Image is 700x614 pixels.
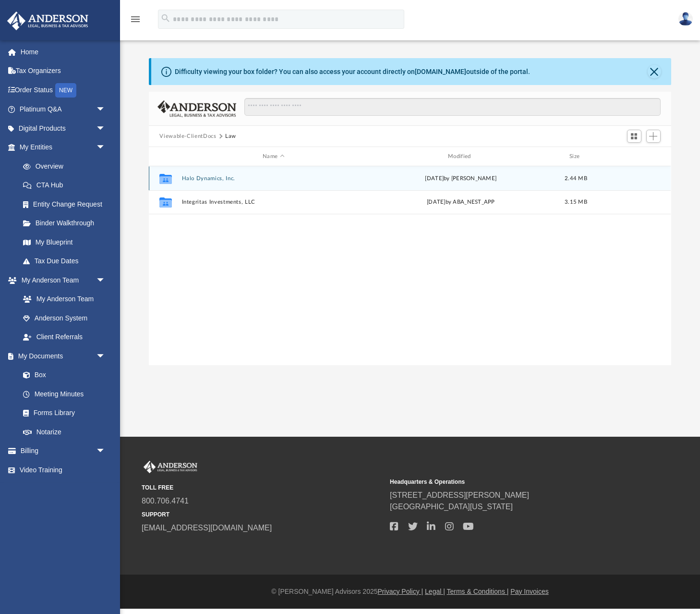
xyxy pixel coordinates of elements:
button: Add [646,130,661,143]
i: menu [130,13,141,25]
button: Switch to Grid View [627,130,641,143]
a: Anderson System [13,308,115,328]
button: Halo Dynamics, Inc. [182,175,365,182]
a: Legal | [425,588,445,595]
button: Integritas Investments, LLC [182,199,365,205]
span: arrow_drop_down [96,119,115,138]
span: 3.15 MB [565,199,587,205]
a: My Documentsarrow_drop_down [7,346,115,366]
a: Digital Productsarrow_drop_down [7,119,120,138]
a: My Blueprint [13,233,115,252]
a: Privacy Policy | [378,588,423,595]
a: Binder Walkthrough [13,214,120,233]
a: Pay Invoices [510,588,548,595]
a: My Entitiesarrow_drop_down [7,138,120,157]
a: Order StatusNEW [7,80,120,100]
img: Anderson Advisors Platinum Portal [4,12,91,30]
small: Headquarters & Operations [390,478,631,486]
div: Modified [369,152,553,161]
div: grid [149,166,671,366]
div: id [600,152,667,161]
span: 2.44 MB [565,176,587,181]
span: arrow_drop_down [96,442,115,461]
div: [DATE] by ABA_NEST_APP [369,198,553,207]
button: Law [225,132,236,141]
a: Overview [13,157,120,176]
small: TOLL FREE [142,483,383,492]
img: Anderson Advisors Platinum Portal [142,461,199,473]
a: 800.706.4741 [142,497,189,505]
div: id [153,152,177,161]
a: [STREET_ADDRESS][PERSON_NAME] [390,491,529,499]
a: CTA Hub [13,176,120,195]
a: Notarize [13,422,115,442]
a: [EMAIL_ADDRESS][DOMAIN_NAME] [142,524,272,532]
a: Platinum Q&Aarrow_drop_down [7,100,120,119]
div: NEW [55,83,76,98]
a: Entity Change Request [13,195,120,214]
span: arrow_drop_down [96,100,115,120]
a: Box [13,366,110,385]
a: My Anderson Teamarrow_drop_down [7,270,115,290]
span: arrow_drop_down [96,138,115,158]
a: [DOMAIN_NAME] [415,68,466,75]
div: Name [181,152,365,161]
div: [DATE] by [PERSON_NAME] [369,174,553,183]
small: SUPPORT [142,510,383,519]
a: [GEOGRAPHIC_DATA][US_STATE] [390,503,513,511]
a: Tax Organizers [7,61,120,81]
img: User Pic [678,12,693,26]
a: Forms Library [13,404,110,423]
span: arrow_drop_down [96,270,115,290]
button: Viewable-ClientDocs [159,132,216,141]
div: © [PERSON_NAME] Advisors 2025 [120,587,700,597]
i: search [160,13,171,24]
a: menu [130,18,141,25]
a: Tax Due Dates [13,252,120,271]
a: My Anderson Team [13,290,110,309]
a: Video Training [7,460,115,479]
span: arrow_drop_down [96,346,115,366]
a: Meeting Minutes [13,384,115,404]
a: Terms & Conditions | [447,588,509,595]
div: Size [557,152,595,161]
a: Billingarrow_drop_down [7,442,120,461]
input: Search files and folders [244,98,661,116]
a: Client Referrals [13,328,115,347]
div: Difficulty viewing your box folder? You can also access your account directly on outside of the p... [175,67,530,77]
a: Home [7,42,120,61]
button: Close [648,65,661,78]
